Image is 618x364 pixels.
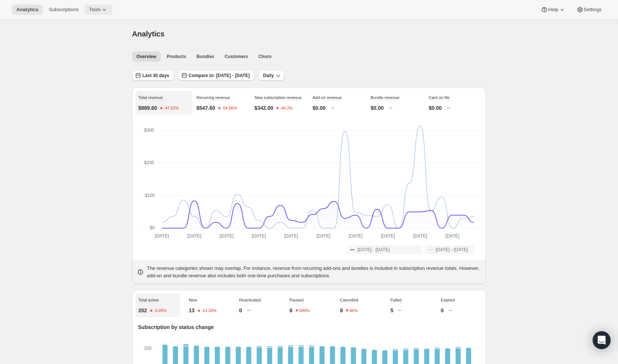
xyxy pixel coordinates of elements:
[441,307,444,314] p: 0
[429,95,450,100] span: Card on file
[132,30,165,38] span: Analytics
[455,345,461,345] rect: Expired-6 0
[393,349,398,350] rect: New-1 1
[138,307,147,314] p: 202
[340,345,345,345] rect: Expired-6 0
[183,344,188,346] rect: New-1 2
[144,160,154,165] text: $200
[536,4,570,15] button: Help
[290,307,293,314] p: 6
[257,345,262,345] rect: Expired-6 0
[255,95,302,100] span: New subscription revenue
[382,345,387,345] rect: Expired-6 0
[162,345,168,345] rect: Expired-6 0
[167,54,186,60] span: Products
[44,4,83,15] button: Subscriptions
[298,345,303,347] rect: New-1 1
[215,345,220,345] rect: Expired-6 0
[441,298,455,302] span: Expired
[288,345,293,345] rect: Expired-6 0
[455,347,461,348] rect: New-1 1
[299,309,309,313] text: 500%
[263,73,274,79] span: Daily
[183,345,188,345] rect: Expired-6 0
[189,73,250,79] span: Compare to: [DATE] - [DATE]
[284,233,298,239] text: [DATE]
[436,247,468,253] span: [DATE] - [DATE]
[178,70,254,81] button: Compare to: [DATE] - [DATE]
[372,345,377,345] rect: Expired-6 0
[381,233,395,239] text: [DATE]
[371,95,399,100] span: Bundle revenue
[144,128,154,133] text: $300
[16,7,38,13] span: Analytics
[425,245,474,254] button: [DATE] - [DATE]
[584,7,602,13] span: Settings
[164,106,179,111] text: -47.52%
[197,54,214,60] span: Bundles
[204,345,209,345] rect: Expired-6 0
[137,54,156,60] span: Overview
[403,349,408,350] rect: New-1 1
[85,4,112,15] button: Tools
[138,323,480,331] p: Subscription by status change
[330,345,335,345] rect: Expired-6 0
[189,307,195,314] p: 13
[187,233,201,239] text: [DATE]
[267,347,272,348] rect: New-1 1
[309,345,314,347] rect: New-1 1
[280,106,293,111] text: -30.2%
[153,309,166,313] text: -3.35%
[201,309,216,313] text: -13.33%
[391,298,402,302] span: Failed
[258,54,271,60] span: Churn
[143,73,169,79] span: Last 30 days
[219,233,233,239] text: [DATE]
[466,345,471,345] rect: Expired-6 0
[252,233,266,239] text: [DATE]
[424,345,429,345] rect: Expired-6 0
[316,233,330,239] text: [DATE]
[288,345,293,347] rect: New-1 1
[224,54,248,60] span: Customers
[89,7,101,13] span: Tools
[434,348,440,349] rect: New-1 1
[429,104,442,112] p: $0.00
[414,348,419,349] rect: New-1 1
[138,104,157,112] p: $889.60
[145,193,155,198] text: $100
[414,345,419,345] rect: Expired-6 0
[255,104,274,112] p: $342.00
[445,233,459,239] text: [DATE]
[313,95,342,100] span: Add-on revenue
[361,345,366,345] rect: Expired-6 0
[290,298,303,302] span: Paused
[277,345,283,345] rect: Expired-6 0
[173,345,178,345] rect: Expired-6 0
[49,7,79,13] span: Subscriptions
[313,104,326,112] p: $0.00
[348,233,363,239] text: [DATE]
[277,346,283,347] rect: New-1 1
[189,298,197,302] span: New
[572,4,606,15] button: Settings
[155,233,169,239] text: [DATE]
[225,345,230,345] rect: Expired-6 0
[548,7,558,13] span: Help
[236,345,241,345] rect: Expired-6 0
[403,345,408,345] rect: Expired-6 0
[138,298,159,302] span: Total active
[197,104,216,112] p: $547.60
[138,95,163,100] span: Total revenue
[246,345,251,345] rect: Expired-6 0
[259,70,284,81] button: Daily
[239,307,242,314] p: 0
[340,307,343,314] p: 8
[350,309,358,313] text: 60%
[319,345,325,345] rect: Expired-6 0
[144,346,152,351] text: 200
[309,345,314,345] rect: Expired-6 0
[257,346,262,347] rect: New-1 1
[194,345,199,345] rect: Expired-6 0
[147,265,481,280] p: The revenue categories shown may overlap. For instance, revenue from recurring add-ons and bundle...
